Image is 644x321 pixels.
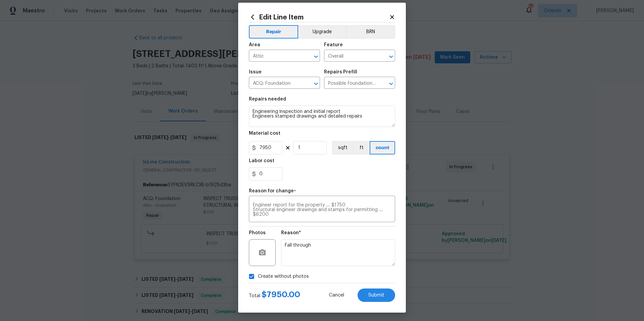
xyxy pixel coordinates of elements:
span: Cancel [329,293,344,298]
h5: Reason* [281,231,301,235]
button: count [370,141,395,154]
button: BRN [346,25,395,39]
h5: Reason for change [249,189,294,193]
button: Submit [358,288,395,302]
button: Cancel [318,288,355,302]
span: Submit [368,293,384,298]
h5: Area [249,43,260,47]
button: Open [386,52,396,61]
button: Repair [249,25,298,39]
textarea: Engineer report for the property .... $1750 Structural engineer drawings and stamps for permittin... [253,203,391,217]
textarea: Engineering inspection and initial report Engineers stamped drawings and detailed repairs [249,106,395,127]
span: Create without photos [258,273,309,280]
div: Total [249,291,300,299]
h5: Issue [249,70,262,74]
h2: Edit Line Item [249,13,389,21]
h5: Photos [249,231,266,235]
span: $ 7950.00 [262,291,300,299]
button: Open [311,79,321,88]
h5: Repairs Prefill [324,70,357,74]
button: sqft [332,141,353,154]
h5: Material cost [249,131,280,136]
button: ft [353,141,370,154]
button: Upgrade [298,25,346,39]
textarea: Fall through [281,239,395,266]
h5: Labor cost [249,158,274,163]
button: Open [311,52,321,61]
button: Open [386,79,396,88]
h5: Repairs needed [249,97,286,102]
h5: Feature [324,43,343,47]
